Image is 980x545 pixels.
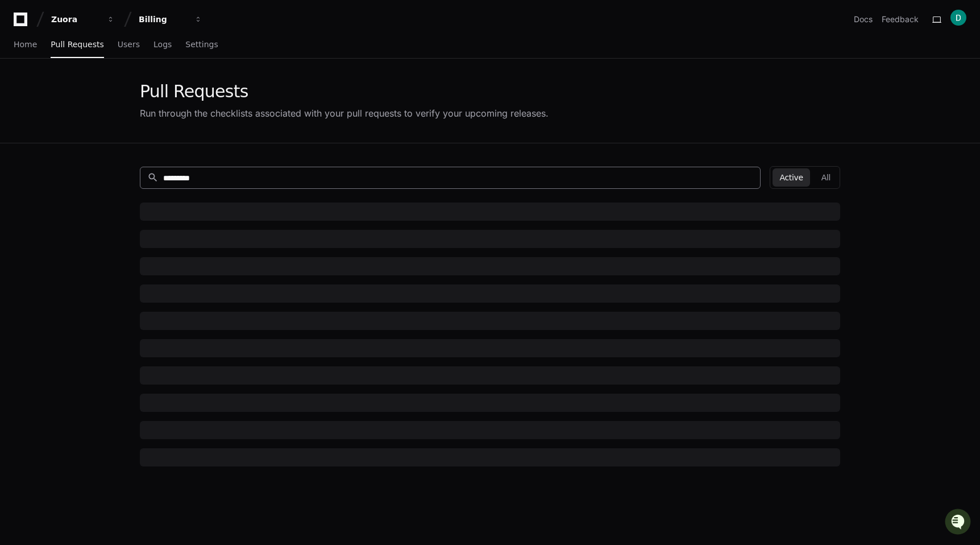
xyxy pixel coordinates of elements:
span: Pylon [113,119,138,128]
a: Home [14,32,37,58]
img: ACg8ocIFPERxvfbx9sYPVYJX8WbyDwnC6QUjvJMrDROhFF9sjjdTeA=s96-c [950,10,966,26]
button: Active [773,168,809,187]
div: Zuora [51,14,100,25]
div: Start new chat [39,85,186,96]
button: Feedback [882,14,919,25]
div: Pull Requests [140,81,549,102]
span: Users [118,41,140,48]
button: Start new chat [193,88,207,102]
a: Powered byPylon [80,119,138,128]
a: Docs [854,14,873,25]
div: We're available if you need us! [39,96,144,105]
span: Pull Requests [51,41,103,48]
a: Logs [153,32,172,58]
img: 1756235613930-3d25f9e4-fa56-45dd-b3ad-e072dfbd1548 [11,85,32,105]
span: Settings [185,41,218,48]
span: Logs [153,41,172,48]
a: Pull Requests [51,32,103,58]
button: All [815,168,837,187]
img: PlayerZero [11,11,34,34]
mat-icon: search [147,172,159,183]
div: Billing [139,14,188,25]
div: Run through the checklists associated with your pull requests to verify your upcoming releases. [140,106,549,120]
a: Settings [185,32,218,58]
iframe: Open customer support [944,507,974,538]
button: Zuora [47,9,119,30]
div: Welcome [11,46,207,64]
span: Home [14,41,37,48]
button: Billing [134,9,207,30]
a: Users [118,32,140,58]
